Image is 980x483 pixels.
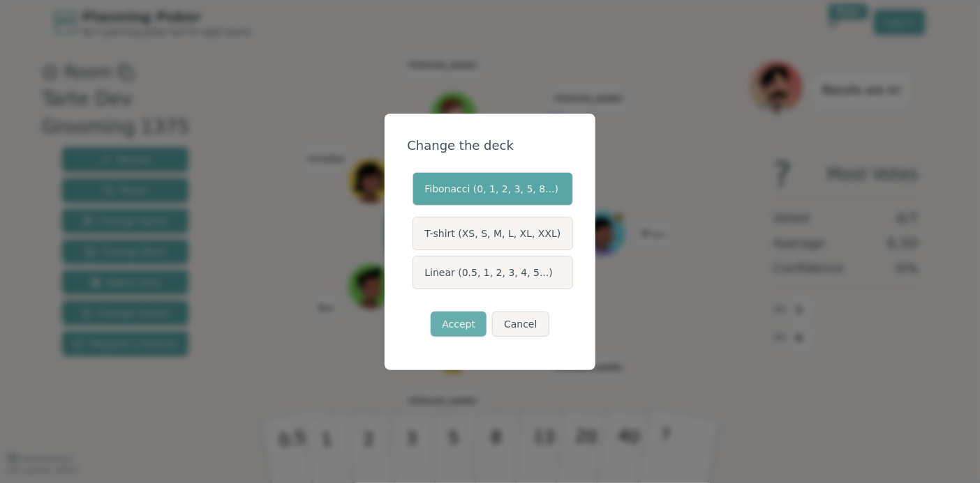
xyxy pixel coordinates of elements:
[492,312,549,337] button: Cancel
[407,136,572,155] div: Change the deck
[431,312,487,337] button: Accept
[413,217,572,250] label: T-shirt (XS, S, M, L, XL, XXL)
[413,172,572,206] label: Fibonacci (0, 1, 2, 3, 5, 8...)
[413,256,572,289] label: Linear (0.5, 1, 2, 3, 4, 5...)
